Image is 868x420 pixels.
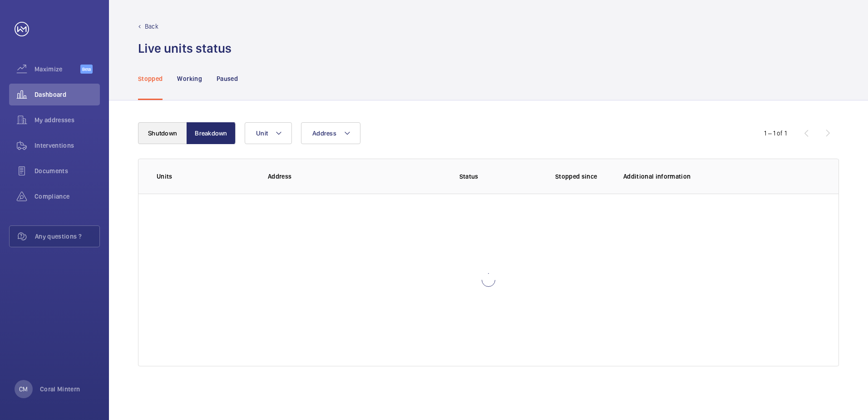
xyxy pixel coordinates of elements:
[145,22,158,31] p: Back
[138,74,163,83] p: Stopped
[35,232,99,241] span: Any questions ?
[35,166,100,175] span: Documents
[187,122,236,144] button: Breakdown
[301,122,360,144] button: Address
[256,130,268,137] span: Unit
[35,90,100,99] span: Dashboard
[177,74,202,83] p: Working
[764,129,787,138] div: 1 – 1 of 1
[157,172,253,181] p: Units
[35,115,100,125] span: My addresses
[35,65,80,74] span: Maximize
[35,192,100,201] span: Compliance
[40,385,80,394] p: Coral Mintern
[19,385,28,394] p: CM
[268,172,397,181] p: Address
[138,40,232,57] h1: Live units status
[403,172,534,181] p: Status
[138,122,187,144] button: Shutdown
[312,130,336,137] span: Address
[245,122,292,144] button: Unit
[217,74,238,83] p: Paused
[623,172,820,181] p: Additional information
[555,172,609,181] p: Stopped since
[80,65,93,74] span: Beta
[35,141,100,150] span: Interventions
